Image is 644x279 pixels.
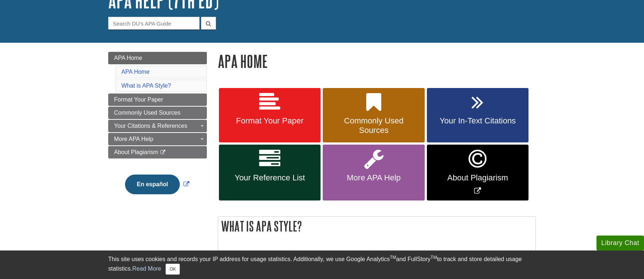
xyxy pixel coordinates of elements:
a: Your In-Text Citations [427,88,529,143]
i: This link opens in a new window [160,150,166,155]
sup: TM [431,255,437,260]
a: Format Your Paper [219,88,321,143]
a: Commonly Used Sources [108,107,207,119]
button: Library Chat [596,236,644,251]
a: Format Your Paper [108,93,207,106]
a: Link opens in new window [427,145,529,200]
span: Your Reference List [224,173,315,183]
div: Guide Page Menu [108,52,207,207]
span: More APA Help [328,173,419,183]
a: Your Reference List [219,145,321,200]
h1: APA Home [218,52,536,70]
div: This site uses cookies and records your IP address for usage statistics. Additionally, we use Goo... [108,255,536,275]
sup: TM [390,255,396,260]
span: About Plagiarism [114,149,158,155]
button: En español [125,175,179,194]
a: APA Home [121,69,149,75]
span: Format Your Paper [224,116,315,126]
button: Close [166,264,180,275]
a: Commonly Used Sources [323,88,424,143]
span: Your In-Text Citations [432,116,523,126]
a: More APA Help [323,145,424,200]
a: Your Citations & References [108,120,207,132]
a: What is APA Style? [121,83,171,89]
span: More APA Help [114,136,153,142]
a: Link opens in new window [123,181,191,187]
span: About Plagiarism [432,173,523,183]
a: APA Home [108,52,207,64]
span: Commonly Used Sources [328,116,419,135]
span: Your Citations & References [114,123,187,129]
h2: What is APA Style? [218,217,535,236]
span: Commonly Used Sources [114,110,180,116]
span: APA Home [114,55,142,61]
a: About Plagiarism [108,146,207,158]
input: Search DU's APA Guide [108,17,200,30]
a: More APA Help [108,133,207,145]
span: Format Your Paper [114,96,163,103]
a: Read More [132,265,161,272]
